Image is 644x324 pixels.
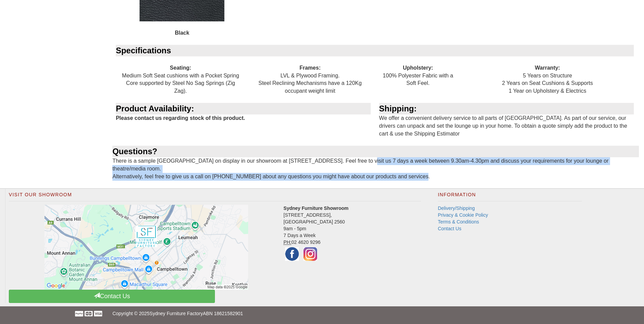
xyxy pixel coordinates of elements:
div: LVL & Plywood Framing. Steel Reclining Mechanisms have a 120Kg occupant weight limit [245,56,375,103]
div: Shipping: [379,103,634,114]
div: We offer a convenient delivery service to all parts of [GEOGRAPHIC_DATA]. As part of our service,... [376,103,639,146]
img: Instagram [302,246,319,263]
h2: Information [438,192,582,201]
a: Contact Us [9,290,215,303]
abbr: Phone [283,239,291,245]
b: Warranty: [535,65,560,71]
b: Black [175,30,189,36]
div: Questions? [112,146,639,157]
img: Facebook [283,246,300,263]
strong: Sydney Furniture Showroom [283,205,348,211]
b: Frames: [299,65,320,71]
a: Sydney Furniture Factory [149,311,203,316]
img: Click to activate map [44,205,248,290]
a: Delivery/Shipping [438,205,475,211]
div: Product Availability: [116,103,370,114]
b: Seating: [170,65,191,71]
a: Privacy & Cookie Policy [438,212,488,218]
div: 100% Polyester Fabric with a Soft Feel. [375,56,461,95]
div: 5 Years on Structure 2 Years on Seat Cushions & Supports 1 Year on Upholstery & Electrics [461,56,634,103]
p: Copyright © 2025 ABN 18621582901 [112,306,532,321]
a: Click to activate map [14,205,278,290]
b: Please contact us regarding stock of this product. [116,115,245,121]
a: Contact Us [438,226,461,231]
a: Terms & Conditions [438,219,479,224]
div: Medium Soft Seat cushions with a Pocket Spring Core supported by Steel No Sag Springs (Zig Zag). [116,56,245,103]
div: Specifications [116,45,634,56]
b: Upholstery: [403,65,433,71]
h2: Visit Our Showroom [9,192,421,201]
